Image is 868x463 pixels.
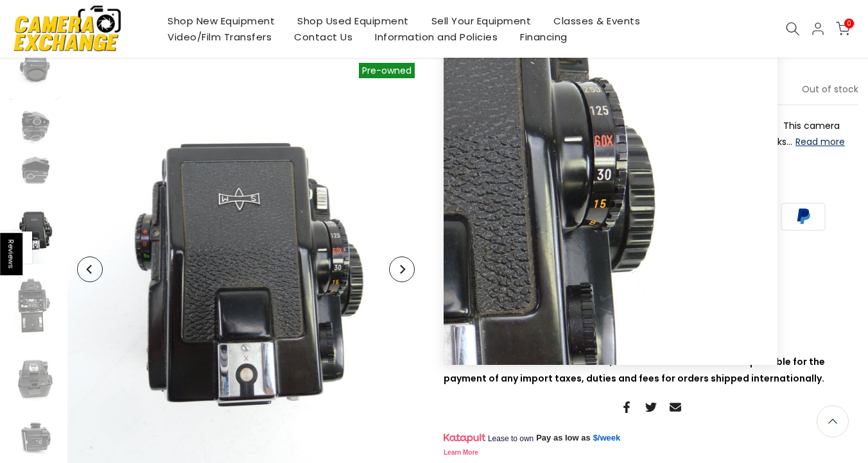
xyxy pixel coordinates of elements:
img: apple pay [587,201,636,233]
img: Mamiya M645 Camera Body and PD Prism Finder Medium Format Equipment - Medium Format Cameras - Med... [10,151,61,190]
span: 0 [844,19,854,28]
a: Ask a Question [444,278,514,291]
a: Shop Used Equipment [286,13,421,29]
img: shopify pay [444,233,492,264]
img: amazon payments [492,201,540,233]
img: Mamiya M645 Camera Body and PD Prism Finder Medium Format Equipment - Medium Format Cameras - Med... [10,31,61,100]
img: visa [492,233,540,264]
a: $/week [593,432,621,444]
button: Next [389,257,415,282]
span: Pay as low as [536,432,591,444]
strong: IMPORTANT: It is a condition of sale, that the customer will be responsible for the payment of an... [444,355,825,384]
p: This is a Mamiya M645 Camera Body with the PD Prism and 120 Film Insert. This camera body is in e... [444,118,858,150]
span: Lease to own [488,434,534,444]
a: Shop New Equipment [157,13,286,29]
a: Video/Film Transfers [157,29,283,45]
a: Share on Email [670,400,681,415]
button: Previous [77,257,103,282]
a: 0 [836,22,850,36]
span: 1132313 [462,306,490,322]
a: Learn More [444,449,478,456]
span: Out of stock [495,326,551,339]
img: synchrony [444,201,492,233]
a: Financing [509,29,579,45]
img: Mamiya M645 Camera Body and PD Prism Finder Medium Format Equipment - Medium Format Cameras - Med... [10,106,61,145]
a: Share on Twitter [645,400,657,415]
img: Mamiya M645 Camera Body and PD Prism Finder Medium Format Equipment - Medium Format Cameras - Med... [10,346,61,414]
div: $199.99 [444,81,503,98]
a: Classes & Events [542,13,652,29]
a: Share on Facebook [621,400,632,415]
img: google pay [683,201,731,233]
a: Information and Policies [364,29,509,45]
img: discover [636,201,684,233]
img: american express [539,201,587,233]
a: Contact Us [283,29,364,45]
div: Availability : [444,325,858,341]
a: Back to the top [817,405,849,437]
button: Read more [795,136,845,147]
a: Sell Your Equipment [420,13,542,29]
img: Mamiya M645 Camera Body and PD Prism Finder Medium Format Equipment - Medium Format Cameras - Med... [10,196,61,265]
img: master [731,201,779,233]
img: Mamiya M645 Camera Body and PD Prism Finder Medium Format Equipment - Medium Format Cameras - Med... [10,271,61,339]
div: SKU: [444,306,858,322]
span: Out of stock [802,83,858,96]
img: paypal [779,201,828,233]
img: Mamiya M645 Camera Body and PD Prism Finder Medium Format Equipment - Medium Format Cameras - Med... [10,421,61,459]
h1: Mamiya M645 Camera Body and PD Prism Finder [444,31,858,69]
